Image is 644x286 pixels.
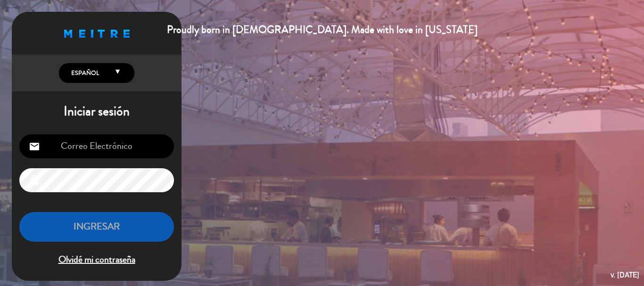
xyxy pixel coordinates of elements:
span: Olvidé mi contraseña [19,252,174,268]
button: INGRESAR [19,212,174,242]
i: lock [29,175,40,186]
div: v. [DATE] [611,269,639,281]
i: email [29,141,40,152]
input: Correo Electrónico [19,134,174,158]
h1: Iniciar sesión [12,104,182,120]
span: Español [69,68,99,78]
